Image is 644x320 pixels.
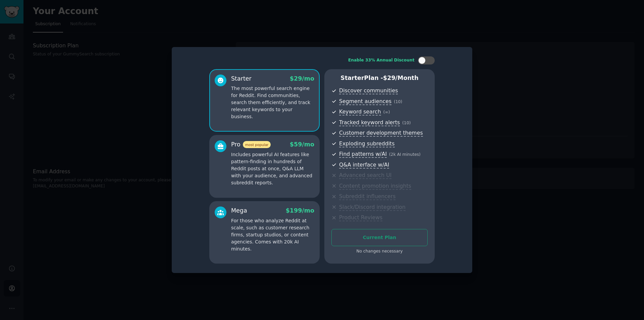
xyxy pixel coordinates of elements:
p: For those who analyze Reddit at scale, such as customer research firms, startup studios, or conte... [231,217,314,253]
span: Exploding subreddits [339,140,394,147]
div: Enable 33% Annual Discount [348,57,415,63]
span: Advanced search UI [339,172,391,179]
span: Q&A interface w/AI [339,162,389,169]
span: $ 29 /month [383,75,419,81]
span: Subreddit influencers [339,193,395,200]
span: Discover communities [339,87,398,94]
div: Pro [231,140,271,149]
span: $ 199 /mo [286,207,314,214]
p: Includes powerful AI features like pattern-finding in hundreds of Reddit posts at once, Q&A LLM w... [231,151,314,186]
span: Segment audiences [339,98,391,105]
p: Starter Plan - [331,74,428,82]
span: most popular [243,141,271,148]
span: Tracked keyword alerts [339,119,400,126]
span: Product Reviews [339,214,382,221]
div: Mega [231,207,247,215]
div: Starter [231,75,252,83]
span: ( ∞ ) [383,110,390,115]
span: Slack/Discord integration [339,204,406,211]
span: $ 59 /mo [290,141,314,148]
div: No changes necessary [331,248,428,255]
span: ( 10 ) [394,99,402,104]
p: The most powerful search engine for Reddit. Find communities, search them efficiently, and track ... [231,85,314,120]
span: $ 29 /mo [290,75,314,82]
span: Keyword search [339,108,381,116]
span: Content promotion insights [339,183,411,190]
span: Customer development themes [339,130,423,137]
span: ( 2k AI minutes ) [389,152,421,157]
span: Find patterns w/AI [339,151,387,158]
span: ( 10 ) [402,121,411,125]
